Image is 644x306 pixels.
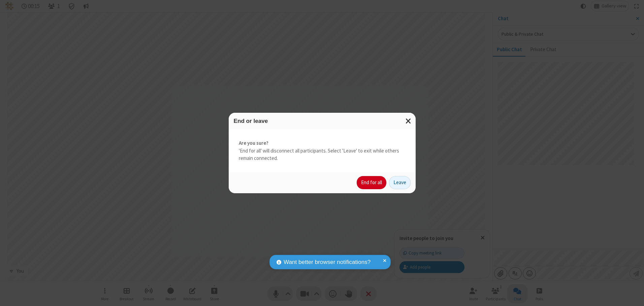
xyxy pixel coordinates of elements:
h3: End or leave [234,118,411,124]
strong: Are you sure? [239,139,406,147]
button: End for all [357,176,386,190]
button: Close modal [401,113,416,129]
div: 'End for all' will disconnect all participants. Select 'Leave' to exit while others remain connec... [229,129,416,172]
button: Leave [389,176,411,190]
span: Want better browser notifications? [284,258,371,267]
